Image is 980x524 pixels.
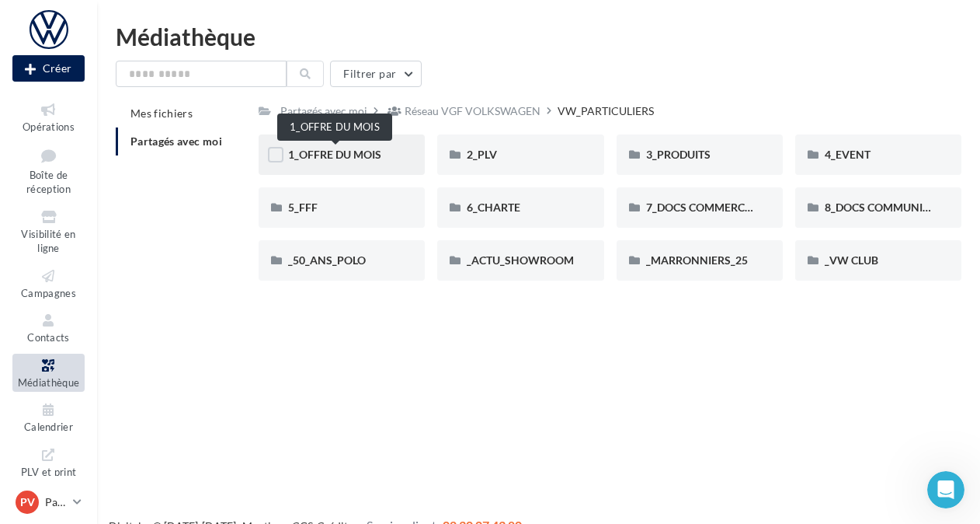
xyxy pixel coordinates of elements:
div: 1_OFFRE DU MOIS [277,114,392,141]
a: PLV et print personnalisable [12,443,85,511]
a: Médiathèque [12,354,85,392]
span: Opérations [23,121,75,133]
button: Créer [12,55,85,82]
button: Filtrer par [330,61,422,87]
div: VW_PARTICULIERS [558,103,654,119]
span: Visibilité en ligne [21,228,75,255]
span: 3_PRODUITS [646,148,711,161]
iframe: Intercom live chat [927,471,964,508]
span: _VW CLUB [825,253,878,267]
span: Médiathèque [18,376,80,389]
span: Boîte de réception [26,169,71,196]
a: Campagnes [12,264,85,302]
div: Réseau VGF VOLKSWAGEN [405,103,540,119]
span: 6_CHARTE [467,201,520,214]
p: Partenaire VW [45,494,67,510]
span: 1_OFFRE DU MOIS [288,148,381,161]
span: _MARRONNIERS_25 [646,253,748,267]
span: _ACTU_SHOWROOM [467,253,574,267]
span: 5_FFF [288,201,318,214]
span: PLV et print personnalisable [19,463,78,507]
div: Partagés avec moi [280,103,367,119]
div: Nouvelle campagne [12,55,85,82]
span: Calendrier [24,421,73,433]
span: Partagés avec moi [130,134,222,148]
a: Calendrier [12,398,85,436]
a: PV Partenaire VW [12,487,85,517]
a: Opérations [12,98,85,136]
span: Contacts [27,331,70,344]
span: 4_EVENT [825,148,871,161]
a: Visibilité en ligne [12,205,85,258]
span: 8_DOCS COMMUNICATION [825,201,963,214]
span: PV [20,494,35,510]
div: Médiathèque [116,25,961,48]
span: Mes fichiers [130,107,193,120]
span: _50_ANS_POLO [288,253,366,267]
a: Boîte de réception [12,142,85,199]
span: 2_PLV [467,148,497,161]
a: Contacts [12,309,85,347]
span: Campagnes [21,287,76,299]
span: 7_DOCS COMMERCIAUX [646,201,771,214]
